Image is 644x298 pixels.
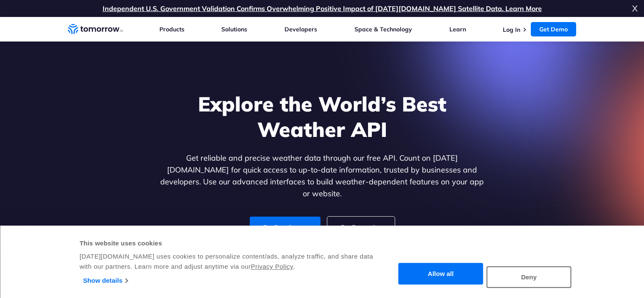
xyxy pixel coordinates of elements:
a: Show details [83,274,128,287]
p: Get reliable and precise weather data through our free API. Count on [DATE][DOMAIN_NAME] for quic... [159,152,486,200]
a: Developers [284,25,317,33]
a: Learn [449,25,466,33]
a: Log In [503,26,520,33]
a: Products [159,25,184,33]
button: Allow all [399,263,483,285]
a: Privacy Policy [251,263,293,270]
a: Independent U.S. Government Validation Confirms Overwhelming Positive Impact of [DATE][DOMAIN_NAM... [103,4,542,13]
a: Space & Technology [354,25,412,33]
button: Deny [487,266,572,288]
a: Get Demo [531,22,576,36]
a: Solutions [221,25,247,33]
a: For Enterprise [327,217,395,238]
div: This website uses cookies [80,238,374,248]
a: For Developers [250,217,321,238]
div: [DATE][DOMAIN_NAME] uses cookies to personalize content/ads, analyze traffic, and share data with... [80,251,374,272]
h1: Explore the World’s Best Weather API [159,91,486,142]
a: Home link [68,23,123,36]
